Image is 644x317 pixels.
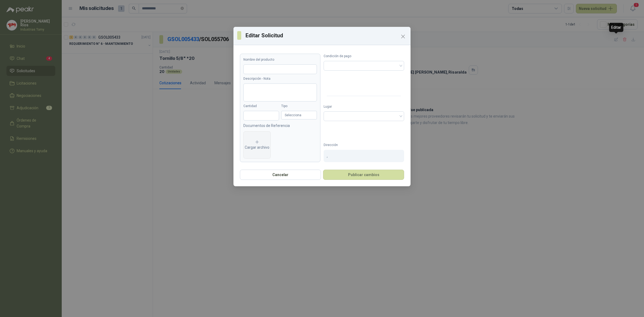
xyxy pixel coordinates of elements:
[281,104,317,109] label: Tipo
[324,104,404,109] label: Lugar
[246,31,407,39] h3: Editar Solicitud
[243,57,317,62] label: Nombre del producto
[324,150,404,162] div: ,
[245,140,269,150] div: Cargar archivo
[243,123,317,129] p: Documentos de Referencia
[609,23,623,32] div: Editar
[240,170,321,180] button: Cancelar
[324,143,404,148] label: Dirección
[323,170,404,180] button: Publicar cambios
[243,76,317,81] label: Descripción - Nota
[399,32,407,41] button: Close
[324,54,404,59] label: Condición de pago
[243,104,279,109] label: Cantidad
[281,111,317,119] div: Selecciona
